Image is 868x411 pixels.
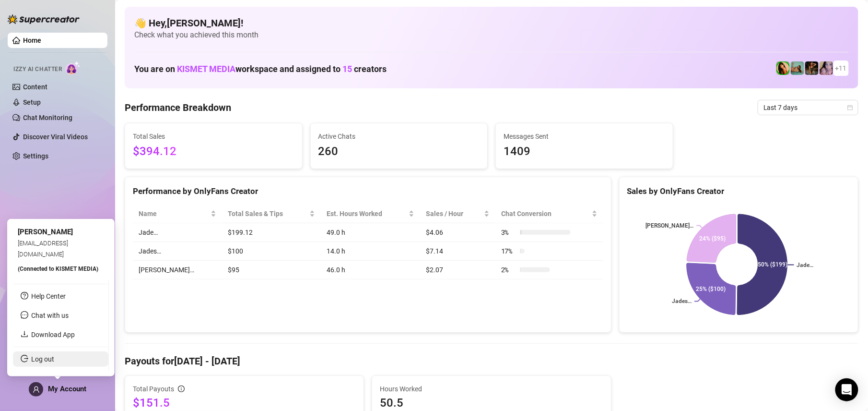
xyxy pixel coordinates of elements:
[23,83,47,91] a: Content
[8,14,80,24] img: logo-BBDzfeDw.svg
[791,61,804,75] img: Boo VIP
[222,242,321,261] td: $100
[134,16,849,30] h4: 👋 Hey, [PERSON_NAME] !
[327,208,407,219] div: Est. Hours Worked
[222,261,321,279] td: $95
[177,64,235,74] span: KISMET MEDIA
[420,223,495,242] td: $4.06
[222,205,321,223] th: Total Sales & Tips
[133,143,294,161] span: $394.12
[627,185,850,198] div: Sales by OnlyFans Creator
[18,240,68,257] span: [EMAIL_ADDRESS][DOMAIN_NAME]
[380,395,603,411] span: 50.5
[31,331,75,338] a: Download App
[321,261,420,279] td: 46.0 h
[21,311,28,319] span: message
[48,385,86,393] span: My Account
[133,205,222,223] th: Name
[18,228,73,236] span: [PERSON_NAME]
[835,378,858,401] div: Open Intercom Messenger
[501,265,516,275] span: 2 %
[133,395,356,411] span: $151.5
[125,354,858,368] h4: Payouts for [DATE] - [DATE]
[23,133,88,141] a: Discover Viral Videos
[847,105,853,110] span: calendar
[835,63,847,73] span: + 11
[672,298,692,305] text: Jades…
[501,208,590,219] span: Chat Conversion
[228,208,307,219] span: Total Sales & Tips
[805,61,819,75] img: Ańa
[776,61,790,75] img: Jade
[31,355,54,363] a: Log out
[797,262,814,268] text: Jade…
[133,131,294,142] span: Total Sales
[426,208,482,219] span: Sales / Hour
[222,223,321,242] td: $199.12
[134,30,849,40] span: Check what you achieved this month
[133,242,222,261] td: Jades…
[504,143,665,161] span: 1409
[13,351,108,367] li: Log out
[23,98,41,106] a: Setup
[321,242,420,261] td: 14.0 h
[321,223,420,242] td: 49.0 h
[31,312,69,319] span: Chat with us
[504,131,665,142] span: Messages Sent
[23,36,41,44] a: Home
[420,261,495,279] td: $2.07
[66,61,81,75] img: AI Chatter
[125,101,231,114] h4: Performance Breakdown
[501,227,516,238] span: 3 %
[31,292,66,300] a: Help Center
[18,266,98,272] span: (Connected to KISMET MEDIA )
[134,64,387,74] h1: You are on workspace and assigned to creators
[342,64,352,74] span: 15
[318,131,480,142] span: Active Chats
[178,386,185,392] span: info-circle
[820,61,833,75] img: Lea
[33,386,40,393] span: user
[501,246,516,256] span: 17 %
[139,208,209,219] span: Name
[318,143,480,161] span: 260
[23,114,72,121] a: Chat Monitoring
[645,222,693,229] text: [PERSON_NAME]…
[763,100,853,115] span: Last 7 days
[133,384,174,394] span: Total Payouts
[380,384,603,394] span: Hours Worked
[133,185,603,198] div: Performance by OnlyFans Creator
[133,223,222,242] td: Jade…
[23,152,48,160] a: Settings
[13,65,62,74] span: Izzy AI Chatter
[133,261,222,279] td: [PERSON_NAME]…
[495,205,603,223] th: Chat Conversion
[420,242,495,261] td: $7.14
[420,205,495,223] th: Sales / Hour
